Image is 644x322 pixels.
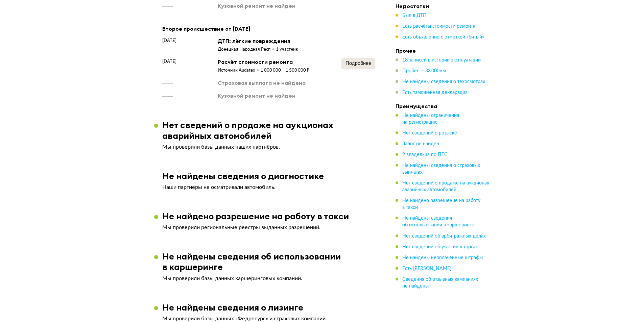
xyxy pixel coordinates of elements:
[162,171,324,181] h3: Не найдены сведения о диагностике
[162,224,375,231] p: Мы проверили региональные реестры выданных разрешений.
[162,144,375,150] p: Мы проверили базы данных наших партнёров.
[402,277,478,288] span: Сведения об отзывных кампаниях не найдены
[402,58,481,63] span: 18 записей в истории эксплуатации
[402,142,439,146] span: Залог не найден
[396,3,490,9] h4: Недостатки
[218,2,295,9] div: Кузовной ремонт не найден
[402,35,484,40] span: Есть объявление с отметкой «битый»
[162,58,176,65] span: [DATE]
[162,251,383,272] h3: Не найдены сведения об использовании в каршеринге
[162,275,375,282] p: Мы проверили базы данных каршеринговых компаний.
[402,69,446,73] span: Пробег — 33 000 км
[218,92,295,99] div: Кузовной ремонт не найден
[162,24,375,33] div: Второе происшествие от [DATE]
[402,24,475,29] span: Есть расчёты стоимости ремонта
[162,37,176,44] span: [DATE]
[218,79,306,86] div: Страховая выплата не найдена
[402,233,486,238] span: Нет сведений об арбитражных делах
[402,255,483,260] span: Не найдены неоплаченные штрафы
[218,47,276,53] div: Донецкая Народная Респ
[345,61,371,66] span: Подробнее
[402,181,489,192] span: Нет сведений о продаже на аукционах аварийных автомобилей
[402,79,485,84] span: Не найдены сведения о техосмотрах
[162,211,349,221] h3: Не найдено разрешение на работу в такси
[162,315,375,322] p: Мы проверили базы данных «Федресурс» и страховых компаний.
[261,68,309,74] div: 1 000 000 – 1 500 000 ₽
[402,131,457,135] span: Нет сведений о розыске
[218,37,298,45] div: ДТП: лёгкие повреждения
[341,58,375,69] button: Подробнее
[402,244,478,249] span: Нет сведений об участии в торгах
[402,198,480,210] span: Не найдено разрешение на работу в такси
[402,152,448,157] span: 2 владельца по ПТС
[162,184,375,191] p: Наши партнёры не осматривали автомобиль.
[396,103,490,109] h4: Преимущества
[218,58,309,66] div: Расчёт стоимости ремонта
[162,302,303,313] h3: Не найдены сведения о лизинге
[402,113,459,125] span: Не найдены ограничения на регистрацию
[162,120,383,141] h3: Нет сведений о продаже на аукционах аварийных автомобилей
[276,47,298,53] div: 1 участник
[402,216,474,227] span: Не найдены сведения об использовании в каршеринге
[402,90,468,95] span: Есть таможенная декларация
[402,13,427,18] span: Был в ДТП
[402,163,480,175] span: Не найдены сведения о страховых выплатах
[396,47,490,54] h4: Прочее
[402,266,451,271] span: Есть [PERSON_NAME]
[218,68,261,74] div: Источник Audatex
